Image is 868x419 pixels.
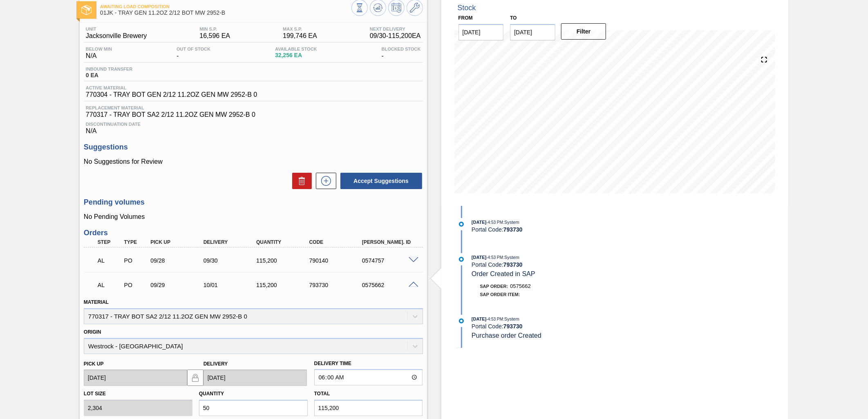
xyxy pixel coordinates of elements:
[382,47,421,51] span: Blocked Stock
[174,47,213,60] div: -
[472,226,666,233] div: Portal Code:
[472,323,666,330] div: Portal Code:
[487,220,503,225] span: - 4:53 PM
[81,5,92,15] img: Ícone
[487,317,503,321] span: - 4:53 PM
[148,239,208,245] div: Pick up
[283,32,317,40] span: 199,746 EA
[84,370,187,386] input: mm/dd/yyyy
[458,4,476,12] div: Stock
[459,222,464,227] img: atual
[472,220,486,225] span: [DATE]
[503,261,523,268] strong: 793730
[86,72,132,78] span: 0 EA
[96,276,123,294] div: Awaiting Load Composition
[307,239,367,245] div: Code
[86,27,147,31] span: Unit
[360,257,420,264] div: 0574757
[100,10,351,16] span: 01JK - TRAY GEN 11.2OZ 2/12 BOT MW 2952-B
[84,229,423,237] h3: Orders
[204,370,307,386] input: mm/dd/yyyy
[122,239,150,245] div: Type
[86,105,421,110] span: Replacement Material
[84,391,106,397] label: Lot size
[510,15,517,21] label: to
[190,373,200,383] img: locked
[148,257,208,264] div: 09/28/2025
[201,239,261,245] div: Delivery
[503,323,523,330] strong: 793730
[472,332,541,339] span: Purchase order Created
[503,255,519,260] span: : System
[86,32,147,40] span: Jacksonville Brewery
[96,252,123,270] div: Awaiting Load Composition
[340,173,422,189] button: Accept Suggestions
[84,329,101,335] label: Origin
[84,158,423,165] p: No Suggestions for Review
[307,282,367,288] div: 793730
[480,292,520,297] span: SAP Order Item:
[480,284,508,289] span: SAP Order:
[510,283,531,289] span: 0575662
[561,23,606,40] button: Filter
[459,15,473,21] label: From
[370,32,421,40] span: 09/30 - 115,200 EA
[199,27,230,31] span: MIN S.P.
[360,282,420,288] div: 0575662
[503,226,523,233] strong: 793730
[201,282,261,288] div: 10/01/2025
[254,282,314,288] div: 115,200
[314,391,330,397] label: Total
[288,173,312,189] div: Delete Suggestions
[503,220,519,225] span: : System
[98,282,121,288] p: AL
[98,257,121,264] p: AL
[86,67,132,71] span: Inbound Transfer
[148,282,208,288] div: 09/29/2025
[472,255,486,260] span: [DATE]
[370,27,421,31] span: Next Delivery
[84,198,423,207] h3: Pending volumes
[275,52,317,58] span: 32,256 EA
[283,27,317,31] span: MAX S.P.
[84,118,423,135] div: N/A
[177,47,210,51] span: Out Of Stock
[380,47,423,60] div: -
[84,299,109,305] label: Material
[84,213,423,221] p: No Pending Volumes
[84,361,104,367] label: Pick up
[204,361,228,367] label: Delivery
[201,257,261,264] div: 09/30/2025
[510,24,555,40] input: mm/dd/yyyy
[503,316,519,321] span: : System
[307,257,367,264] div: 790140
[459,319,464,323] img: atual
[187,370,204,386] button: locked
[122,257,150,264] div: Purchase order
[459,257,464,262] img: atual
[100,4,351,9] span: Awaiting Load Composition
[84,143,423,152] h3: Suggestions
[199,32,230,40] span: 16,596 EA
[472,261,666,268] div: Portal Code:
[472,270,535,277] span: Order Created in SAP
[199,391,224,397] label: Quantity
[84,47,114,60] div: N/A
[254,239,314,245] div: Quantity
[459,24,504,40] input: mm/dd/yyyy
[86,91,257,98] span: 770304 - TRAY BOT GEN 2/12 11.2OZ GEN MW 2952-B 0
[336,172,423,190] div: Accept Suggestions
[86,47,112,51] span: Below Min
[96,239,123,245] div: Step
[312,173,336,189] div: New suggestion
[360,239,420,245] div: [PERSON_NAME]. ID
[487,255,503,260] span: - 4:53 PM
[254,257,314,264] div: 115,200
[275,47,317,51] span: Available Stock
[86,122,421,127] span: Discontinuation Date
[86,85,257,90] span: Active Material
[122,282,150,288] div: Purchase order
[86,111,421,118] span: 770317 - TRAY BOT SA2 2/12 11.2OZ GEN MW 2952-B 0
[472,316,486,321] span: [DATE]
[314,358,423,370] label: Delivery Time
